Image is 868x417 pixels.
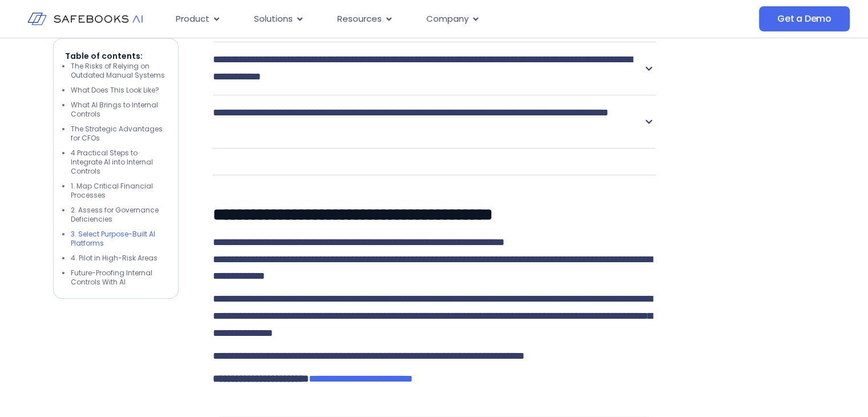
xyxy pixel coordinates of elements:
[71,86,167,95] li: What Does This Look Like?
[65,50,167,62] p: Table of contents:
[176,13,209,26] span: Product
[71,62,167,80] li: The Risks of Relying on Outdated Manual Systems
[71,101,167,119] li: What AI Brings to Internal Controls
[777,13,831,25] span: Get a Demo
[71,125,167,143] li: The Strategic Advantages for CFOs
[71,182,167,200] li: 1. Map Critical Financial Processes
[71,149,167,176] li: 4 Practical Steps to Integrate AI into Internal Controls
[71,254,167,263] li: 4. Pilot in High-Risk Areas
[167,8,660,30] div: Menu Toggle
[71,268,167,287] li: Future-Proofing Internal Controls With AI
[71,230,167,248] li: 3. Select Purpose-Built AI Platforms
[759,6,850,31] a: Get a Demo
[426,13,469,26] span: Company
[71,206,167,224] li: 2. Assess for Governance Deficiencies
[167,8,660,30] nav: Menu
[337,13,382,26] span: Resources
[254,13,293,26] span: Solutions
